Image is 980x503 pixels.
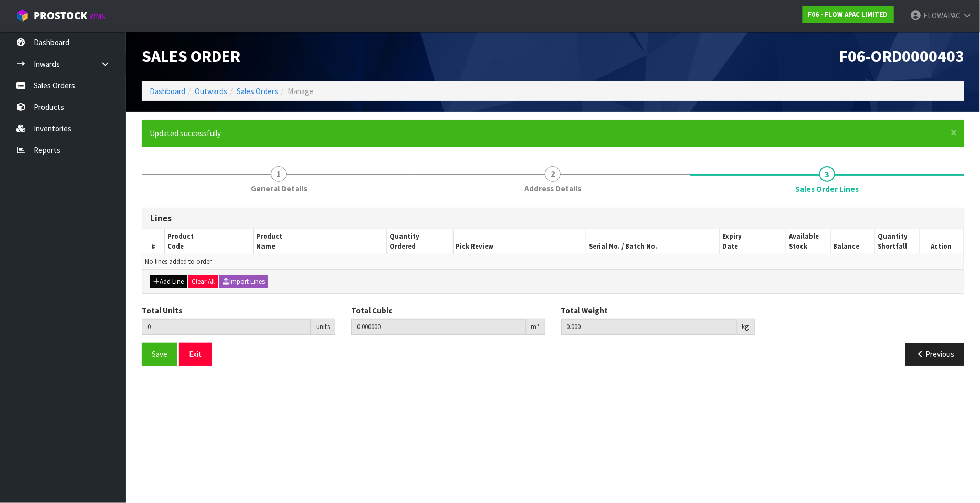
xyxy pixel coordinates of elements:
[142,254,964,269] td: No lines added to order.
[386,229,453,254] th: Quantity Ordered
[808,10,888,19] strong: F06 - FLOW APAC LIMITED
[89,12,106,22] small: WMS
[586,229,720,254] th: Serial No. / Batch No.
[195,86,227,96] a: Outwards
[919,229,964,254] th: Action
[839,46,964,67] span: F06-ORD0000403
[951,125,957,140] span: ×
[219,275,268,288] button: Import Lines
[351,305,392,316] label: Total Cubic
[150,128,221,138] span: Updated successfully
[720,229,786,254] th: Expiry Date
[142,343,177,365] button: Save
[142,229,164,254] th: #
[526,319,545,335] div: m³
[830,229,875,254] th: Balance
[150,86,185,96] a: Dashboard
[142,319,311,335] input: Total Units
[561,305,608,316] label: Total Weight
[819,166,835,182] span: 3
[253,229,386,254] th: Product Name
[905,343,964,365] button: Previous
[179,343,212,365] button: Exit
[786,229,831,254] th: Available Stock
[16,9,29,22] img: cube-alt.png
[311,319,335,335] div: units
[251,183,307,194] span: General Details
[271,166,287,182] span: 1
[142,200,964,373] span: Sales Order Lines
[188,275,218,288] button: Clear All
[923,11,961,20] span: FLOWAPAC
[152,349,167,359] span: Save
[561,319,737,335] input: Total Weight
[34,9,87,23] span: ProStock
[164,229,253,254] th: Product Code
[453,229,586,254] th: Pick Review
[150,275,187,288] button: Add Line
[288,86,313,96] span: Manage
[150,213,956,223] h3: Lines
[737,319,755,335] div: kg
[524,183,581,194] span: Address Details
[237,86,278,96] a: Sales Orders
[142,305,182,316] label: Total Units
[545,166,561,182] span: 2
[142,46,240,67] span: Sales Order
[875,229,920,254] th: Quantity Shortfall
[795,183,859,194] span: Sales Order Lines
[351,319,525,335] input: Total Cubic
